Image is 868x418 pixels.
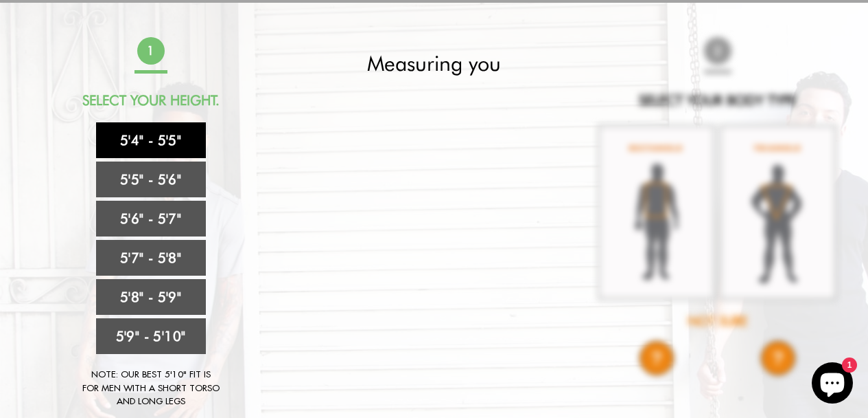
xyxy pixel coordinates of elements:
[313,51,556,76] h2: Measuring you
[137,37,164,65] span: 1
[96,240,206,276] a: 5'7" - 5'8"
[96,318,206,354] a: 5'9" - 5'10"
[808,362,857,407] inbox-online-store-chat: Shopify online store chat
[96,122,206,158] a: 5'4" - 5'5"
[96,279,206,315] a: 5'8" - 5'9"
[96,201,206,236] a: 5'6" - 5'7"
[30,92,272,109] h2: Select Your Height.
[82,368,220,408] div: Note: Our best 5'10" fit is for men with a short torso and long legs
[96,162,206,197] a: 5'5" - 5'6"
